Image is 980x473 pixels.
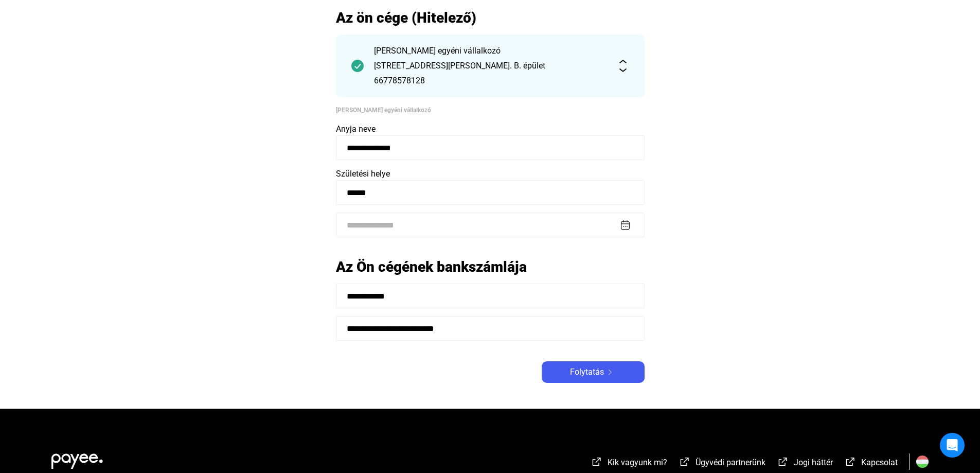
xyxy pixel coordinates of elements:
button: Folytatásarrow-right-white [542,361,645,383]
span: Folytatás [570,366,604,378]
h2: Az Ön cégének bankszámlája [336,258,645,276]
a: external-link-whiteKik vagyunk mi? [591,459,667,469]
img: checkmark-darker-green-circle [351,60,364,72]
img: external-link-white [591,457,603,467]
h2: Az ön cége (Hitelező) [336,9,645,27]
button: calendar [619,219,632,232]
a: external-link-whiteKapcsolat [844,459,898,469]
div: Open Intercom Messenger [940,433,965,458]
img: external-link-white [844,457,857,467]
span: Kapcsolat [861,458,898,467]
a: external-link-whiteÜgyvédi partnerünk [679,459,765,469]
div: [STREET_ADDRESS][PERSON_NAME]. B. épület [374,60,607,72]
img: expand [617,60,629,72]
div: [PERSON_NAME] egyéni vállalkozó [336,105,645,115]
span: Jogi háttér [794,458,833,467]
img: white-payee-white-dot.svg [51,448,103,469]
img: arrow-right-white [604,370,616,375]
img: external-link-white [679,457,691,467]
img: calendar [620,220,631,231]
img: HU.svg [916,456,929,468]
div: 66778578128 [374,75,607,87]
span: Születési helye [336,169,390,179]
span: Kik vagyunk mi? [608,458,667,467]
a: external-link-whiteJogi háttér [777,459,833,469]
img: external-link-white [777,457,789,467]
div: [PERSON_NAME] egyéni vállalkozó [374,45,607,57]
span: Ügyvédi partnerünk [696,458,765,467]
span: Anyja neve [336,124,376,134]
